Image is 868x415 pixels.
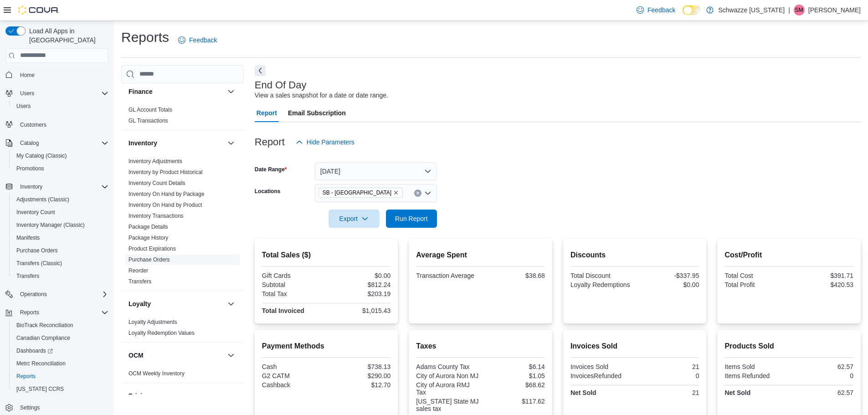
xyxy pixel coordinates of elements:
div: Cashback [262,381,324,389]
a: OCM Weekly Inventory [128,370,185,377]
button: Transfers [9,270,112,282]
button: Users [2,87,112,100]
button: OCM [128,351,224,360]
button: Transfers (Classic) [9,257,112,270]
span: Home [20,72,35,79]
a: Home [16,70,38,81]
div: $1,015.43 [328,307,390,314]
a: Inventory On Hand by Product [128,202,202,208]
a: Customers [16,119,50,130]
span: Transfers (Classic) [13,258,108,269]
label: Locations [255,188,281,195]
div: $0.00 [637,281,699,288]
h3: End Of Day [255,80,307,91]
span: Purchase Orders [16,247,58,254]
span: Reports [13,371,108,382]
span: Operations [20,291,47,298]
a: Package History [128,235,168,241]
div: Finance [121,104,244,130]
button: Metrc Reconciliation [9,357,112,370]
button: Promotions [9,162,112,175]
span: Settings [16,402,108,413]
button: My Catalog (Classic) [9,149,112,162]
a: My Catalog (Classic) [13,150,71,161]
span: [US_STATE] CCRS [16,385,64,393]
strong: Total Invoiced [262,307,304,314]
a: BioTrack Reconciliation [13,320,77,331]
div: $203.19 [328,290,390,297]
span: Feedback [647,5,675,15]
div: Invoices Sold [570,363,633,370]
div: $290.00 [328,372,390,379]
button: Operations [2,288,112,301]
span: Inventory Count Details [128,179,185,187]
a: Transfers [13,271,43,282]
button: Home [2,68,112,82]
button: Loyalty [128,299,224,308]
a: Settings [16,402,43,413]
a: Inventory Count Details [128,180,185,186]
span: Inventory by Product Historical [128,169,203,176]
button: Pricing [226,390,236,401]
div: $738.13 [328,363,390,370]
span: Export [334,210,374,228]
h2: Average Spent [416,250,545,261]
span: Transfers (Classic) [16,260,62,267]
div: OCM [121,368,244,383]
a: Dashboards [9,344,112,357]
a: Inventory Count [13,207,59,218]
a: Adjustments (Classic) [13,194,73,205]
span: Canadian Compliance [13,333,108,343]
button: Operations [16,289,51,300]
span: Inventory On Hand by Package [128,190,205,198]
span: Load All Apps in [GEOGRAPHIC_DATA] [26,26,108,45]
div: 62.57 [791,389,853,396]
div: $1.05 [483,372,545,379]
span: Manifests [16,234,40,241]
h3: OCM [128,351,144,360]
div: Subtotal [262,281,324,288]
span: Transfers [13,271,108,282]
button: Adjustments (Classic) [9,193,112,206]
span: Feedback [189,36,217,45]
div: $0.00 [328,272,390,279]
span: My Catalog (Classic) [16,152,67,159]
span: My Catalog (Classic) [13,150,108,161]
span: Adjustments (Classic) [16,196,69,203]
button: Inventory Manager (Classic) [9,219,112,231]
button: Inventory [16,181,46,192]
span: Transfers [128,278,151,285]
a: Product Expirations [128,246,176,252]
a: Promotions [13,163,48,174]
div: Inventory [121,156,244,291]
h3: Pricing [128,391,150,400]
h2: Payment Methods [262,341,391,352]
div: 62.57 [791,363,853,370]
a: Metrc Reconciliation [13,358,69,369]
span: Hide Parameters [307,138,354,147]
span: Purchase Orders [13,245,108,256]
span: Reports [20,309,39,316]
div: 21 [637,389,699,396]
span: Users [13,101,108,112]
input: Dark Mode [683,5,702,15]
div: $12.70 [328,381,390,389]
button: Customers [2,118,112,131]
span: OCM Weekly Inventory [128,370,185,377]
a: Loyalty Adjustments [128,319,177,325]
div: Total Cost [724,272,787,279]
div: Total Tax [262,290,324,297]
button: Inventory [2,180,112,193]
span: Dashboards [16,347,53,354]
button: Reports [16,307,43,318]
span: Inventory [20,183,42,190]
span: Report [257,104,277,122]
a: Purchase Orders [13,245,62,256]
strong: Net Sold [724,389,750,396]
span: Reports [16,373,36,380]
span: Metrc Reconciliation [16,360,66,367]
a: Loyalty Redemption Values [128,330,195,336]
div: Loyalty [121,317,244,342]
button: Inventory [226,138,236,149]
span: Transfers [16,272,39,280]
